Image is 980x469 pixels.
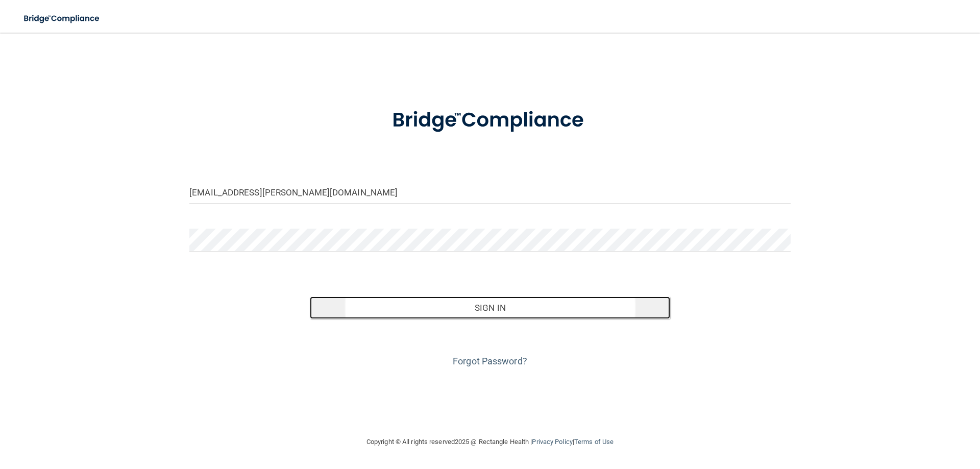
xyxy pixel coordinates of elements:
div: Copyright © All rights reserved 2025 @ Rectangle Health | | [304,426,676,458]
img: bridge_compliance_login_screen.278c3ca4.svg [15,8,109,29]
a: Terms of Use [574,438,614,446]
input: Email [189,181,791,204]
button: Sign In [310,297,671,319]
img: bridge_compliance_login_screen.278c3ca4.svg [371,94,609,147]
a: Privacy Policy [532,438,572,446]
a: Forgot Password? [453,356,527,366]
